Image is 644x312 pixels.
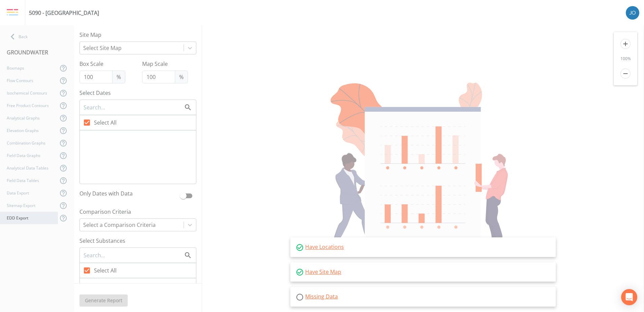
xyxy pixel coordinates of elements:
label: Select Dates [79,89,196,97]
i: remove [620,69,631,79]
input: Search... [83,251,184,260]
div: Open Intercom Messenger [621,289,637,305]
span: % [112,71,125,83]
label: Site Map [79,31,196,39]
a: Missing Data [305,293,338,300]
div: 5090 - [GEOGRAPHIC_DATA] [29,9,99,17]
a: Have Locations [305,243,344,251]
span: % [175,71,188,83]
input: Search... [83,103,184,112]
img: undraw_report_building_chart-e1PV7-8T.svg [314,83,532,255]
label: Select Substances [79,237,196,245]
label: Comparison Criteria [79,208,196,216]
img: d2de15c11da5451b307a030ac90baa3e [626,6,639,20]
img: logo [7,9,18,16]
span: Select All [94,266,117,275]
label: Box Scale [79,60,125,68]
label: Map Scale [142,60,188,68]
div: 100 % [614,56,637,62]
span: Select All [94,119,117,127]
i: add [620,39,631,49]
label: Only Dates with Data [79,189,177,200]
a: Have Site Map [305,268,341,276]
